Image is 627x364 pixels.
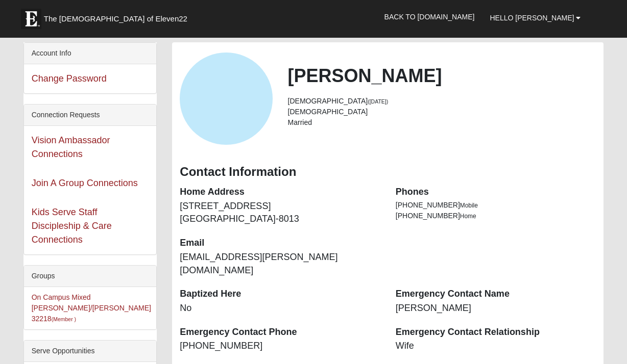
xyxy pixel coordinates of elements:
[180,186,380,199] dt: Home Address
[44,14,187,24] span: The [DEMOGRAPHIC_DATA] of Eleven22
[288,117,596,128] li: Married
[16,4,220,29] a: The [DEMOGRAPHIC_DATA] of Eleven22
[180,237,380,250] dt: Email
[396,211,596,221] li: [PHONE_NUMBER]
[32,135,110,159] a: Vision Ambassador Connections
[180,53,272,145] a: View Fullsize Photo
[32,293,151,323] a: On Campus Mixed [PERSON_NAME]/[PERSON_NAME] 32218(Member )
[460,213,476,220] span: Home
[288,107,596,117] li: [DEMOGRAPHIC_DATA]
[482,5,588,31] a: Hello [PERSON_NAME]
[396,340,596,353] dd: Wife
[396,186,596,199] dt: Phones
[32,178,138,188] a: Join A Group Connections
[24,266,157,287] div: Groups
[180,288,380,301] dt: Baptized Here
[180,340,380,353] dd: [PHONE_NUMBER]
[180,251,380,277] dd: [EMAIL_ADDRESS][PERSON_NAME][DOMAIN_NAME]
[490,14,574,22] span: Hello [PERSON_NAME]
[288,96,596,107] li: [DEMOGRAPHIC_DATA]
[32,207,112,245] a: Kids Serve Staff Discipleship & Care Connections
[396,302,596,315] dd: [PERSON_NAME]
[24,105,157,126] div: Connection Requests
[180,302,380,315] dd: No
[288,65,596,87] h2: [PERSON_NAME]
[32,73,107,84] a: Change Password
[180,200,380,226] dd: [STREET_ADDRESS] [GEOGRAPHIC_DATA]-8013
[368,98,388,105] small: ([DATE])
[396,200,596,211] li: [PHONE_NUMBER]
[460,202,478,209] span: Mobile
[377,4,483,30] a: Back to [DOMAIN_NAME]
[180,165,596,179] h3: Contact Information
[21,9,41,29] img: Eleven22 logo
[396,288,596,301] dt: Emergency Contact Name
[52,316,76,322] small: (Member )
[24,43,157,64] div: Account Info
[24,341,157,362] div: Serve Opportunities
[396,326,596,339] dt: Emergency Contact Relationship
[180,326,380,339] dt: Emergency Contact Phone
